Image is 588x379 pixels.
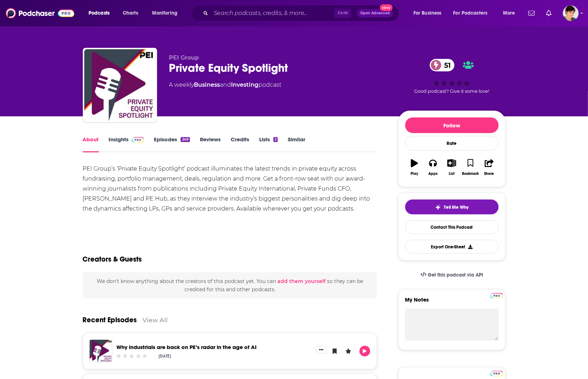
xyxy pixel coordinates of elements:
[405,240,499,254] button: Export One-Sheet
[503,8,515,18] span: More
[169,54,199,61] span: PEI Group
[118,7,142,19] a: Charts
[83,315,137,324] a: Recent Episodes
[414,89,489,94] span: Good podcast? Give it some love!
[123,8,138,18] span: Charts
[143,316,168,324] a: View All
[405,199,499,214] button: tell me why sparkleTell Me Why
[343,346,354,357] button: Leave a Rating
[89,8,110,18] span: Podcasts
[360,346,370,357] button: Play
[6,6,74,20] img: Podchaser - Follow, Share and Rate Podcasts
[480,155,498,180] button: Share
[405,117,499,133] button: Follow
[526,7,538,19] a: Show notifications dropdown
[442,155,461,180] button: List
[198,5,406,21] div: Search podcasts, credits, & more...
[435,204,441,210] img: tell me why sparkle
[491,370,503,377] a: Pro website
[413,8,442,18] span: For Business
[430,59,454,71] a: 51
[405,136,499,151] div: Rate
[147,7,187,19] button: open menu
[424,155,442,180] button: Apps
[491,292,503,299] a: Pro website
[231,81,259,88] a: Investing
[428,272,483,278] span: Get this podcast via API
[194,81,220,88] a: Business
[115,353,148,359] div: Community Rating: 0 out of 5
[543,7,554,19] a: Show notifications dropdown
[357,9,393,17] button: Open AdvancedNew
[444,204,468,210] span: Tell Me Why
[428,172,438,176] div: Apps
[90,340,112,363] img: Why industrials are back on PE’s radar in the age of AI
[152,8,177,18] span: Monitoring
[83,164,377,214] div: PEI Group’s ‘Private Equity Spotlight’ podcast illuminates the latest trends in private equity ac...
[498,7,524,19] button: open menu
[380,4,393,11] span: New
[415,266,489,284] a: Get this podcast via API
[461,155,480,180] button: Bookmark
[449,172,455,176] div: List
[335,9,351,18] span: Ctrl K
[97,278,363,292] span: We don't know anything about the creators of this podcast yet . You can so they can be credited f...
[273,137,278,142] div: 2
[259,136,278,152] a: Lists2
[405,220,499,234] a: Contact This Podcast
[449,7,498,19] button: open menu
[200,136,221,152] a: Reviews
[277,278,326,284] button: add them yourself
[84,7,119,19] button: open menu
[563,5,579,21] span: Logged in as bethwouldknow
[405,155,424,180] button: Play
[288,136,305,152] a: Similar
[398,54,506,98] div: 51Good podcast? Give it some love!
[316,346,327,354] button: Show More Button
[83,255,142,264] h2: Creators & Guests
[211,7,335,19] input: Search podcasts, credits, & more...
[109,136,144,152] a: InsightsPodchaser Pro
[360,11,390,15] span: Open Advanced
[154,136,190,152] a: Episodes249
[484,172,494,176] div: Share
[117,344,257,350] a: Why industrials are back on PE’s radar in the age of AI
[83,136,99,152] a: About
[330,346,340,357] button: Bookmark Episode
[231,136,249,152] a: Credits
[408,7,451,19] button: open menu
[491,293,503,299] img: Podchaser Pro
[453,8,488,18] span: For Podcasters
[563,5,579,21] img: User Profile
[159,354,171,359] div: [DATE]
[169,81,282,89] div: A weekly podcast
[462,172,479,176] div: Bookmark
[563,5,579,21] button: Show profile menu
[132,137,144,143] img: Podchaser Pro
[84,49,156,121] img: Private Equity Spotlight
[437,59,454,71] span: 51
[411,172,418,176] div: Play
[491,371,503,377] img: Podchaser Pro
[405,296,499,309] label: My Notes
[181,137,190,142] div: 249
[220,81,231,88] span: and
